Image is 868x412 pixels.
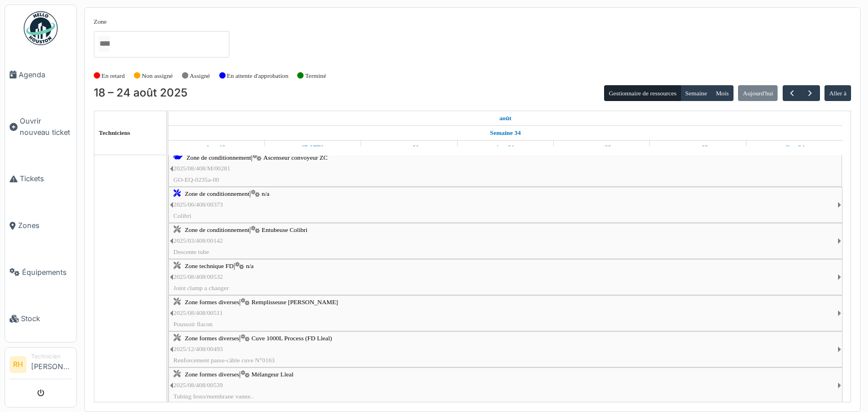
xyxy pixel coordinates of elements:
[251,335,332,341] span: Cuve 1000L Process (FD Lleal)
[173,297,837,330] div: |
[782,141,807,155] a: 24 août 2025
[173,369,837,402] div: |
[173,225,837,257] div: |
[173,273,223,280] span: 2025/08/408/00532
[300,141,327,155] a: 19 août 2025
[680,85,711,101] button: Semaine
[102,71,125,81] label: En retard
[251,299,338,305] span: Remplisseuse [PERSON_NAME]
[173,333,837,366] div: |
[783,85,801,102] button: Précédent
[5,51,76,98] a: Agenda
[173,201,223,208] span: 2025/06/408/00373
[173,382,223,388] span: 2025/08/408/00539
[173,176,219,183] span: GO-EQ-0235a-00
[185,262,233,269] span: Zone technique FD
[186,154,251,161] span: Zone de conditionnement
[142,71,173,81] label: Non assigné
[589,141,614,155] a: 22 août 2025
[190,71,210,81] label: Assigné
[185,335,239,341] span: Zone formes diverses
[487,126,523,140] a: Semaine 34
[251,371,293,378] span: Mélangeur Lleal
[604,85,681,101] button: Gestionnaire de ressources
[5,249,76,296] a: Équipements
[824,85,851,101] button: Aller à
[5,156,76,203] a: Tickets
[98,36,110,52] input: Tous
[262,190,270,197] span: n/a
[738,85,778,101] button: Aujourd'hui
[711,85,734,101] button: Mois
[20,116,72,137] span: Ouvrir nouveau ticket
[5,202,76,249] a: Zones
[173,165,231,172] span: 2025/08/408/M/00281
[246,262,254,269] span: n/a
[185,226,249,233] span: Zone de conditionnement
[801,85,819,102] button: Suivant
[173,393,254,400] span: Tubing festo/membrane vanne..
[497,111,514,125] a: 18 août 2025
[10,356,27,373] li: RH
[31,352,72,376] li: [PERSON_NAME]
[185,371,239,378] span: Zone formes diverses
[305,71,326,81] label: Terminé
[94,86,188,100] h2: 18 – 24 août 2025
[18,220,72,231] span: Zones
[10,352,72,379] a: RH Technicien[PERSON_NAME]
[173,357,275,363] span: Renforcement passe-câble cuve N°0163
[185,190,249,197] span: Zone de conditionnement
[20,173,72,184] span: Tickets
[5,296,76,343] a: Stock
[227,71,288,81] label: En attente d'approbation
[493,141,517,155] a: 21 août 2025
[396,141,422,155] a: 20 août 2025
[205,141,228,155] a: 18 août 2025
[173,321,212,327] span: Poussoir flacon
[173,284,229,291] span: Joint clamp a changer
[685,141,711,155] a: 23 août 2025
[173,345,223,352] span: 2025/12/408/00493
[173,237,223,244] span: 2025/03/408/00142
[19,69,72,80] span: Agenda
[262,226,307,233] span: Entubeuse Colibri
[173,309,223,316] span: 2025/08/408/00511
[22,267,72,278] span: Équipements
[173,261,837,293] div: |
[173,248,209,255] span: Descente tube
[173,189,837,221] div: |
[5,98,76,156] a: Ouvrir nouveau ticket
[94,17,107,27] label: Zone
[99,129,131,136] span: Techniciens
[24,11,58,45] img: Badge_color-CXgf-gQk.svg
[31,352,72,361] div: Technicien
[263,154,328,161] span: Ascenseur convoyeur ZC
[21,313,72,324] span: Stock
[185,299,239,305] span: Zone formes diverses
[173,152,841,185] div: |
[173,212,192,219] span: Colibri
